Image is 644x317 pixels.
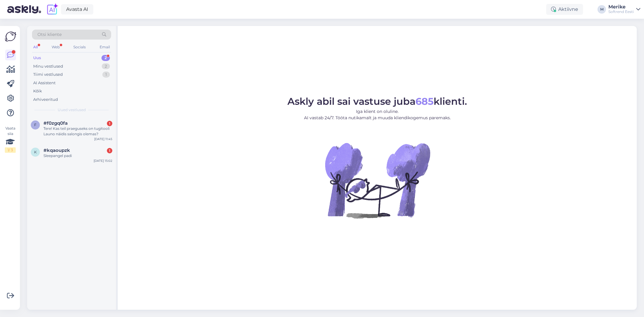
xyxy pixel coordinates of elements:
div: [DATE] 11:45 [94,137,112,141]
span: #kqaoupzk [43,148,70,153]
div: Email [98,43,111,51]
div: Merike [608,5,634,9]
div: [DATE] 15:02 [94,158,112,163]
div: Sleepangel padi [43,153,112,158]
span: Otsi kliente [37,31,62,38]
div: Aktiivne [546,4,583,15]
img: explore-ai [46,3,59,16]
div: 1 / 3 [5,147,16,153]
div: 1 [102,72,110,78]
div: Arhiveeritud [33,97,58,103]
div: All [32,43,39,51]
div: 2 [101,55,110,61]
div: AI Assistent [33,80,56,86]
span: f [34,123,37,127]
span: k [34,150,37,154]
span: Askly abil sai vastuse juba klienti. [287,95,467,107]
div: Softrend Eesti [608,9,634,14]
img: Askly Logo [5,31,16,42]
div: Tere! Kas teil praeguseks on tugitooli Launo näidis salongis olemas? [43,126,112,137]
div: 2 [102,63,110,69]
img: No Chat active [323,126,432,235]
b: 685 [415,95,434,107]
div: Vaata siia [5,126,16,153]
div: Web [50,43,61,51]
div: Tiimi vestlused [33,72,63,78]
div: 1 [107,148,112,153]
div: Minu vestlused [33,63,63,69]
div: M [598,5,606,14]
div: Uus [33,55,41,61]
a: Avasta AI [61,4,93,14]
p: Iga klient on oluline. AI vastab 24/7. Tööta nutikamalt ja muuda kliendikogemus paremaks. [287,108,467,121]
a: MerikeSoftrend Eesti [608,5,640,14]
div: Socials [72,43,87,51]
div: 1 [107,121,112,126]
span: #f0zgq0fa [43,120,68,126]
div: Kõik [33,88,42,94]
span: Uued vestlused [58,107,86,113]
